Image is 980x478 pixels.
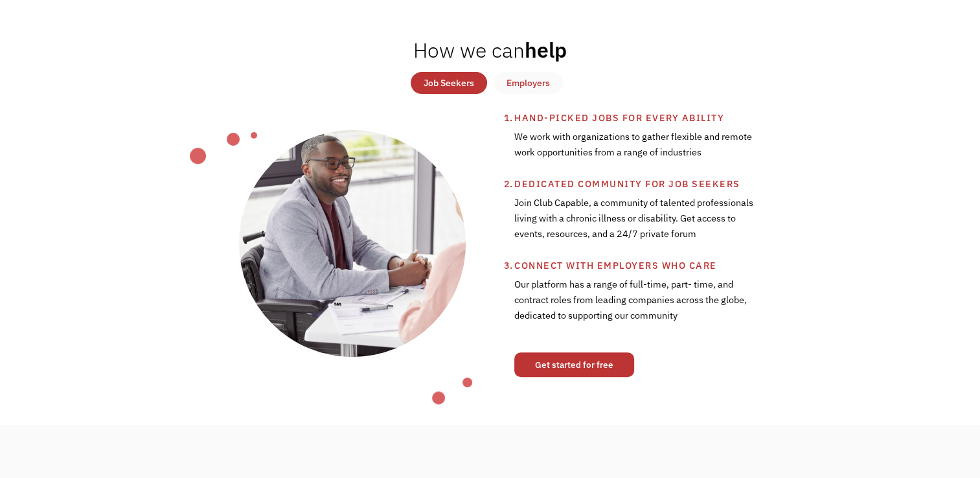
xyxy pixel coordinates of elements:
[514,192,753,258] div: Join Club Capable, a community of talented professionals living with a chronic illness or disabil...
[507,75,550,91] div: Employers
[424,75,474,91] div: Job Seekers
[514,176,856,192] div: Dedicated community for job seekers
[514,352,634,377] a: Get started for free
[514,258,856,273] div: Connect with employers who care
[413,37,567,63] h2: help
[514,273,753,339] div: Our platform has a range of full-time, part- time, and contract roles from leading companies acro...
[413,36,525,63] span: How we can
[514,126,753,176] div: We work with organizations to gather flexible and remote work opportunities from a range of indus...
[514,110,856,126] div: Hand-picked jobs for every ability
